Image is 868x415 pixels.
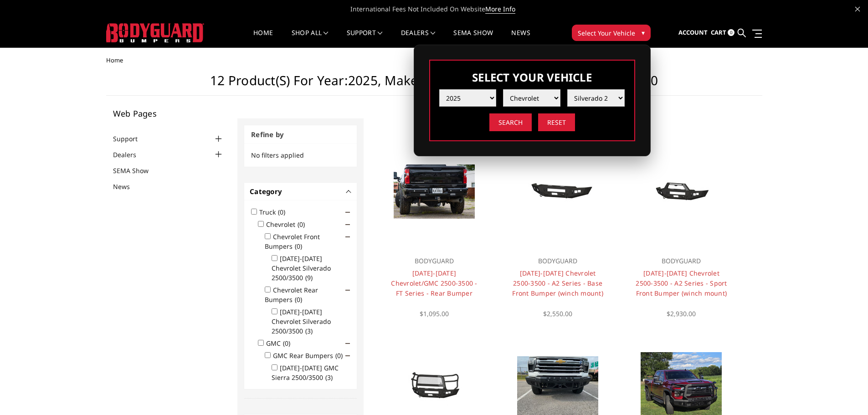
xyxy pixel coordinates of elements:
[265,232,320,251] label: Chevrolet Front Bumpers
[347,30,383,47] a: Support
[711,28,726,36] span: Cart
[295,242,302,251] span: (0)
[439,70,625,85] h3: Select Your Vehicle
[250,186,351,197] h4: Category
[305,327,313,335] span: (3)
[265,286,318,304] label: Chevrolet Rear Bumpers
[642,28,645,37] span: ▾
[113,150,148,159] a: Dealers
[305,273,313,282] span: (9)
[106,73,762,96] h1: 12 Product(s) for Year:2025, Make:Chevrolet, Model:Silverado 2500 / 3500
[543,309,572,318] span: $2,550.00
[678,20,708,45] a: Account
[113,182,141,191] a: News
[259,208,291,216] label: Truck
[511,30,530,47] a: News
[711,20,734,45] a: Cart 0
[391,269,477,297] a: [DATE]-[DATE] Chevrolet/GMC 2500-3500 - FT Series - Rear Bumper
[345,288,350,292] span: Click to show/hide children
[298,220,305,229] span: (0)
[489,113,532,131] input: Search
[292,30,329,47] a: shop all
[113,166,160,175] a: SEMA Show
[345,235,350,239] span: Click to show/hide children
[345,210,350,215] span: Click to show/hide children
[678,28,708,36] span: Account
[251,151,304,159] span: No filters applied
[453,30,493,47] a: SEMA Show
[667,309,696,318] span: $2,930.00
[503,89,560,107] select: Please select the value from list.
[572,25,651,41] button: Select Your Vehicle
[272,307,331,335] label: [DATE]-[DATE] Chevrolet Silverado 2500/3500
[388,256,480,266] p: BODYGUARD
[345,354,350,358] span: Click to show/hide children
[266,220,310,229] label: Chevrolet
[347,189,351,194] button: -
[485,5,515,14] a: More Info
[278,208,285,216] span: (0)
[538,113,575,131] input: Reset
[272,364,339,382] label: [DATE]-[DATE] GMC Sierra 2500/3500
[512,256,604,266] p: BODYGUARD
[636,256,727,266] p: BODYGUARD
[273,351,348,360] label: GMC Rear Bumpers
[578,28,635,38] span: Select Your Vehicle
[106,23,204,42] img: BODYGUARD BUMPERS
[728,29,734,36] span: 0
[266,339,296,348] label: GMC
[106,56,123,64] span: Home
[439,89,497,107] select: Please select the value from list.
[401,30,436,47] a: Dealers
[325,373,333,382] span: (3)
[636,269,727,297] a: [DATE]-[DATE] Chevrolet 2500-3500 - A2 Series - Sport Front Bumper (winch mount)
[295,295,302,304] span: (0)
[113,134,149,143] a: Support
[272,254,331,282] label: [DATE]-[DATE] Chevrolet Silverado 2500/3500
[283,339,290,348] span: (0)
[244,125,357,144] h3: Refine by
[345,222,350,227] span: Click to show/hide children
[512,269,603,297] a: [DATE]-[DATE] Chevrolet 2500-3500 - A2 Series - Base Front Bumper (winch mount)
[335,351,343,360] span: (0)
[345,341,350,346] span: Click to show/hide children
[420,309,449,318] span: $1,095.00
[113,109,224,118] h5: Web Pages
[253,30,273,47] a: Home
